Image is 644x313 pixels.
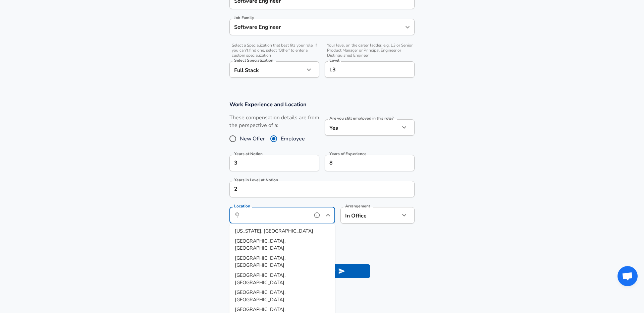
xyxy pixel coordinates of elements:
label: Years in Level at Notion [234,178,278,182]
input: 0 [229,155,305,171]
input: Software Engineer [232,22,401,32]
span: New Offer [240,135,265,143]
label: Job Family [234,16,254,20]
span: [GEOGRAPHIC_DATA], [GEOGRAPHIC_DATA] [235,237,285,251]
span: Select a Specialization that best fits your role. If you can't find one, select 'Other' to enter ... [229,43,319,58]
span: Your level on the career ladder. e.g. L3 or Senior Product Manager or Principal Engineer or Disti... [325,43,415,58]
div: Full Stack [229,61,305,78]
label: These compensation details are from the perspective of a: [229,114,319,129]
h3: Work Experience and Location [229,101,415,108]
button: Close [323,210,333,220]
button: help [312,210,322,220]
span: Employee [281,135,305,143]
span: [GEOGRAPHIC_DATA], [GEOGRAPHIC_DATA] [235,254,285,268]
label: Select Specialization [234,58,273,62]
label: Years at Notion [234,152,263,156]
div: Open chat [618,266,638,286]
label: Are you still employed in this role? [329,116,393,120]
span: [GEOGRAPHIC_DATA], [GEOGRAPHIC_DATA] [235,289,285,303]
button: Open [403,22,412,32]
div: Yes [325,119,400,136]
label: Location [234,204,250,208]
input: 7 [325,155,400,171]
label: Arrangement [345,204,370,208]
input: L3 [328,64,412,75]
label: Level [329,58,339,62]
input: 1 [229,181,400,197]
span: [US_STATE], [GEOGRAPHIC_DATA] [235,228,313,234]
label: Years of Experience [329,152,366,156]
span: [GEOGRAPHIC_DATA], [GEOGRAPHIC_DATA] [235,272,285,286]
div: In Office [340,207,390,224]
